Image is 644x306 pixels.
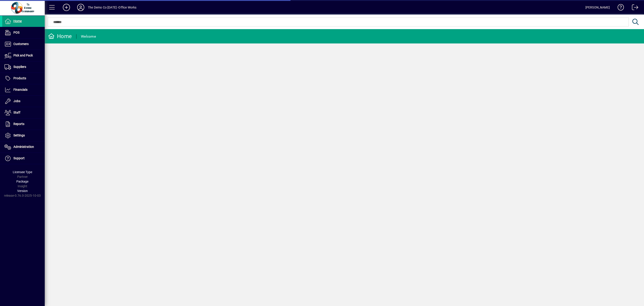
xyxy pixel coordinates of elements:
[13,76,26,80] span: Products
[2,107,45,118] a: Staff
[13,134,25,137] span: Settings
[2,96,45,107] a: Jobs
[2,130,45,141] a: Settings
[13,88,28,91] span: Financials
[585,4,610,11] div: [PERSON_NAME]
[2,119,45,130] a: Reports
[2,73,45,84] a: Products
[13,54,33,57] span: Pick and Pack
[13,170,32,174] span: Licensee Type
[16,180,28,183] span: Package
[17,189,28,193] span: Version
[13,122,24,126] span: Reports
[13,42,29,46] span: Customers
[88,4,137,11] div: The Demo Co [DATE] -Office Works
[13,31,19,34] span: POS
[13,99,20,103] span: Jobs
[59,3,74,11] button: Add
[13,111,20,114] span: Staff
[629,1,638,15] a: Logout
[48,33,72,40] div: Home
[2,153,45,164] a: Support
[2,141,45,153] a: Administration
[2,61,45,73] a: Suppliers
[2,50,45,61] a: Pick and Pack
[13,19,22,23] span: Home
[13,65,26,69] span: Suppliers
[2,39,45,50] a: Customers
[81,33,96,40] div: Welcome
[74,3,88,11] button: Profile
[2,27,45,38] a: POS
[2,84,45,95] a: Financials
[614,1,624,15] a: Knowledge Base
[13,145,34,149] span: Administration
[13,156,25,160] span: Support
